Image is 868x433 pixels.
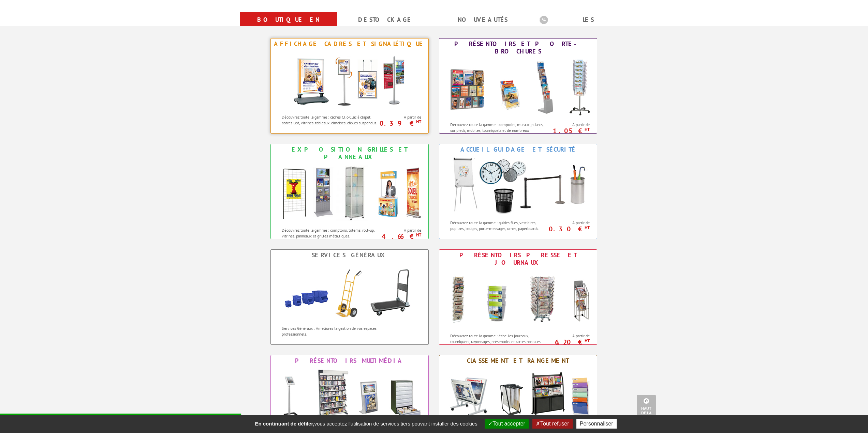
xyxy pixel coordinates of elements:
[378,121,422,125] p: 0.39 €
[441,251,595,266] div: Présentoirs Presse et Journaux
[416,232,421,238] sup: HT
[442,14,523,26] a: nouveautés
[282,227,379,239] p: Découvrez toute la gamme : comptoirs, totems, roll-up, vitrines, panneaux et grilles métalliques.
[345,14,426,26] a: Destockage
[585,338,590,343] sup: HT
[273,40,427,48] div: Affichage Cadres et Signalétique
[282,325,379,337] p: Services Généraux : Améliorez la gestion de vos espaces professionnels.
[439,144,597,239] a: Accueil Guidage et Sécurité Accueil Guidage et Sécurité Découvrez toute la gamme : guides files, ...
[441,146,595,153] div: Accueil Guidage et Sécurité
[540,14,625,27] b: Les promotions
[540,14,620,38] a: Les promotions
[381,114,422,120] span: A partir de
[443,155,593,216] img: Accueil Guidage et Sécurité
[248,14,329,38] a: Boutique en ligne
[439,249,597,345] a: Présentoirs Presse et Journaux Présentoirs Presse et Journaux Découvrez toute la gamme : échelles...
[576,419,617,429] button: Personnaliser (fenêtre modale)
[439,38,597,134] a: Présentoirs et Porte-brochures Présentoirs et Porte-brochures Découvrez toute la gamme : comptoir...
[381,228,422,233] span: A partir de
[255,421,314,427] strong: En continuant de défiler,
[549,333,590,339] span: A partir de
[637,395,656,423] a: Haut de la page
[450,122,547,139] p: Découvrez toute la gamme : comptoirs, muraux, pliants, sur pieds, mobiles, tourniquets et de nomb...
[275,366,425,428] img: Présentoirs Multimédia
[441,357,595,365] div: Classement et Rangement
[275,163,425,224] img: Exposition Grilles et Panneaux
[273,251,427,259] div: Services Généraux
[251,421,481,427] span: vous acceptez l'utilisation de services tiers pouvant installer des cookies
[416,119,421,125] sup: HT
[546,227,590,231] p: 0.30 €
[273,357,427,365] div: Présentoirs Multimédia
[273,146,427,161] div: Exposition Grilles et Panneaux
[270,38,429,134] a: Affichage Cadres et Signalétique Affichage Cadres et Signalétique Découvrez toute la gamme : cadr...
[549,122,590,127] span: A partir de
[441,40,595,55] div: Présentoirs et Porte-brochures
[450,220,547,231] p: Découvrez toute la gamme : guides files, vestiaires, pupitres, badges, porte-messages, urnes, pap...
[546,129,590,133] p: 1.05 €
[286,49,413,111] img: Affichage Cadres et Signalétique
[443,366,593,428] img: Classement et Rangement
[443,57,593,118] img: Présentoirs et Porte-brochures
[549,220,590,226] span: A partir de
[485,419,529,429] button: Tout accepter
[585,126,590,132] sup: HT
[275,261,425,322] img: Services Généraux
[378,234,422,238] p: 4.66 €
[546,340,590,344] p: 6.20 €
[270,144,429,239] a: Exposition Grilles et Panneaux Exposition Grilles et Panneaux Découvrez toute la gamme : comptoir...
[585,225,590,230] sup: HT
[282,114,379,126] p: Découvrez toute la gamme : cadres Clic-Clac à clapet, cadres Led, vitrines, tableaux, cimaises, c...
[450,333,547,344] p: Découvrez toute la gamme : échelles journaux, tourniquets, rayonnages, présentoirs et cartes post...
[532,419,572,429] button: Tout refuser
[443,268,593,329] img: Présentoirs Presse et Journaux
[270,249,429,345] a: Services Généraux Services Généraux Services Généraux : Améliorez la gestion de vos espaces profe...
